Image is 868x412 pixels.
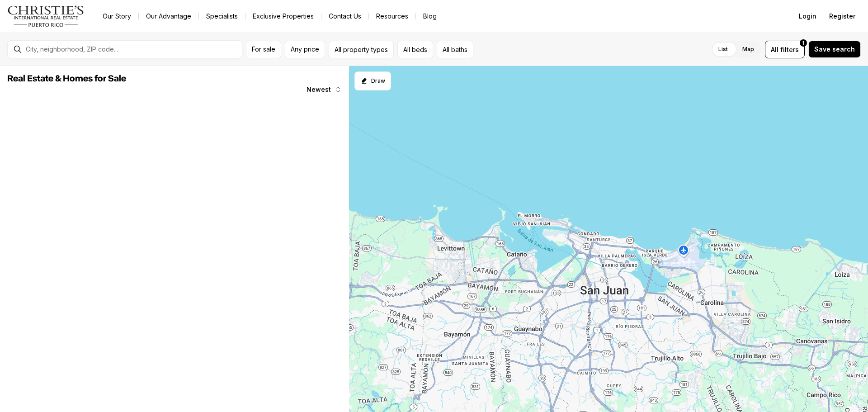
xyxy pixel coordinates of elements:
label: Map [735,41,761,57]
label: List [711,41,735,57]
button: Start drawing [354,71,391,90]
button: Contact Us [321,10,368,23]
button: Login [793,7,822,25]
a: Blog [416,10,444,23]
button: All baths [437,41,473,58]
span: All [771,45,778,54]
img: logo [7,5,85,27]
span: Login [799,13,816,20]
button: Any price [285,41,325,58]
button: Newest [301,81,347,99]
button: All beds [397,41,433,58]
button: All property types [329,41,394,58]
a: Our Advantage [139,10,198,23]
a: Our Story [95,10,138,23]
span: filters [780,45,799,54]
span: 1 [802,39,804,47]
span: Newest [307,86,331,93]
span: Register [829,13,855,20]
span: Real Estate & Homes for Sale [7,74,126,83]
button: Save search [808,41,861,58]
span: Save search [814,46,855,53]
a: Exclusive Properties [245,10,321,23]
a: Resources [369,10,415,23]
a: Specialists [199,10,245,23]
button: Register [824,7,861,25]
button: Allfilters1 [765,41,805,58]
span: For sale [252,46,275,53]
span: Any price [291,46,319,53]
button: For sale [246,41,281,58]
